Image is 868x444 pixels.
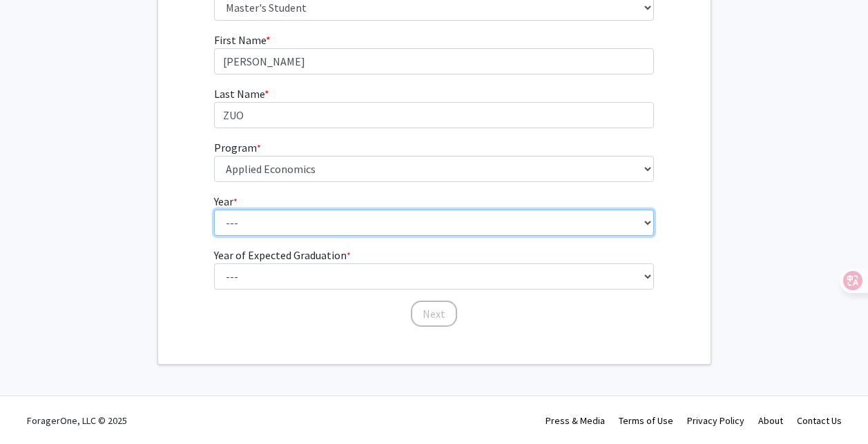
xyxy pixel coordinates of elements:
[214,33,266,47] span: First Name
[546,414,605,427] a: Press & Media
[411,301,457,327] button: Next
[758,414,783,427] a: About
[10,382,59,434] iframe: Chat
[214,141,257,154] font: Program
[619,414,673,427] a: Terms of Use
[214,194,233,208] font: Year
[687,414,744,427] a: Privacy Policy
[797,414,842,427] a: Contact Us
[214,87,264,101] span: Last Name
[214,248,347,262] font: Year of Expected Graduation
